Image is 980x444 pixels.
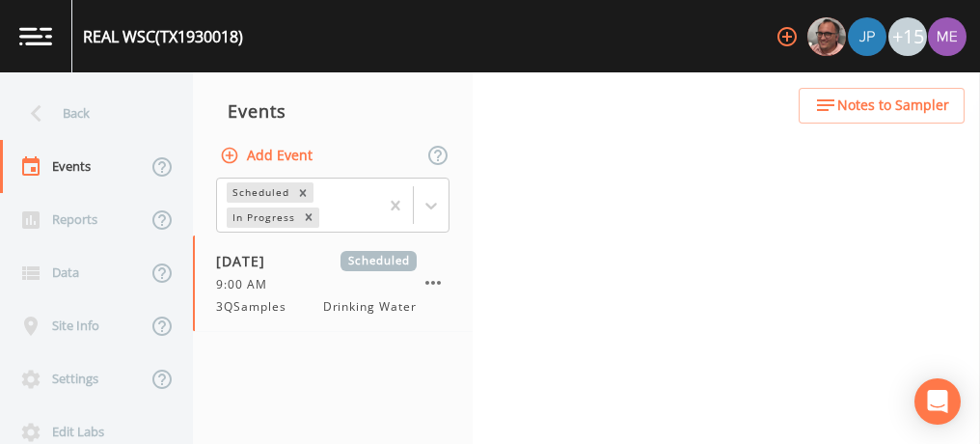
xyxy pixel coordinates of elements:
[928,17,966,56] img: d4d65db7c401dd99d63b7ad86343d265
[193,87,473,135] div: Events
[837,94,949,118] span: Notes to Sampler
[216,298,298,316] span: 3QSamples
[323,298,417,316] span: Drinking Water
[848,17,886,56] img: 41241ef155101aa6d92a04480b0d0000
[807,17,846,56] img: e2d790fa78825a4bb76dcb6ab311d44c
[340,251,417,271] span: Scheduled
[216,138,320,174] button: Add Event
[216,276,279,293] span: 9:00 AM
[227,208,298,228] div: In Progress
[19,27,52,45] img: logo
[806,17,847,56] div: Mike Franklin
[888,17,927,56] div: +15
[914,378,961,425] div: Open Intercom Messenger
[799,88,965,124] button: Notes to Sampler
[83,25,243,48] div: REAL WSC (TX1930018)
[298,208,319,228] div: Remove In Progress
[193,236,473,332] a: [DATE]Scheduled9:00 AM3QSamplesDrinking Water
[216,251,279,271] span: [DATE]
[847,17,887,56] div: Joshua gere Paul
[227,182,292,203] div: Scheduled
[292,182,313,203] div: Remove Scheduled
